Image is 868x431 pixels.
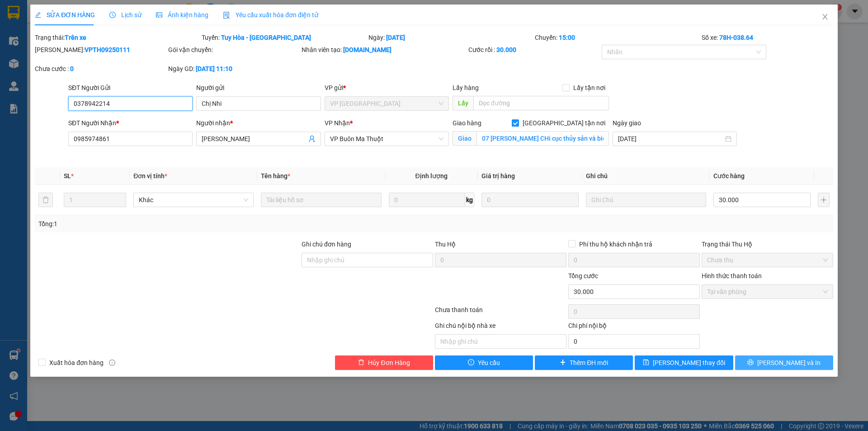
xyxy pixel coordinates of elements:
button: printer[PERSON_NAME] và In [735,355,833,370]
span: picture [156,12,162,18]
b: 15:00 [559,34,575,41]
li: BB Limousine [5,5,131,22]
div: Tuyến: [201,33,368,43]
div: Ghi chú nội bộ nhà xe [435,321,566,334]
span: clock-circle [109,12,116,18]
div: [PERSON_NAME]: [35,45,166,55]
input: Dọc đường [473,96,609,110]
input: Ghi Chú [586,193,706,207]
button: Close [812,5,838,30]
span: Tổng cước [568,272,598,279]
div: Trạng thái: [34,33,201,43]
span: Lấy hàng [453,84,479,91]
input: Ghi chú đơn hàng [302,253,433,267]
span: [PERSON_NAME] và In [757,358,821,368]
label: Ngày giao [613,119,641,127]
span: Giao hàng [453,119,481,127]
div: Số xe: [701,33,834,43]
span: Chưa thu [707,253,828,267]
span: save [643,359,649,366]
span: [PERSON_NAME] thay đổi [653,358,725,368]
span: VP Tuy Hòa [330,97,443,110]
span: Thêm ĐH mới [570,358,608,368]
span: printer [747,359,754,366]
button: delete [38,193,53,207]
span: VP Buôn Ma Thuột [330,132,443,146]
span: Giao [453,131,476,146]
span: Hủy Đơn Hàng [368,358,410,368]
span: delete [358,359,364,366]
button: plus [818,193,830,207]
label: Hình thức thanh toán [702,272,762,279]
div: Người gửi [196,83,321,93]
input: 0 [481,193,579,207]
span: Yêu cầu xuất hóa đơn điện tử [223,11,318,19]
span: plus [560,359,566,366]
button: plusThêm ĐH mới [535,355,633,370]
div: Chưa thanh toán [434,305,567,321]
span: Lấy [453,96,473,110]
div: Chưa cước : [35,64,166,74]
span: edit [35,12,41,18]
div: Chuyến: [534,33,701,43]
div: Trạng thái Thu Hộ [702,239,833,249]
span: exclamation-circle [468,359,474,366]
span: user-add [308,135,316,142]
th: Ghi chú [582,167,710,185]
span: Tên hàng [261,172,290,180]
span: Định lượng [415,172,448,180]
b: [DOMAIN_NAME] [343,46,392,53]
button: exclamation-circleYêu cầu [435,355,533,370]
span: Khác [139,193,248,207]
b: VPTH09250111 [85,46,130,53]
span: close [821,13,829,20]
b: Trên xe [65,34,86,41]
div: Ngày GD: [168,64,300,74]
span: Xuất hóa đơn hàng [46,358,107,368]
div: VP gửi [325,83,449,93]
input: Ngày giao [618,134,723,144]
span: Lịch sử [109,11,142,19]
li: VP VP [GEOGRAPHIC_DATA] [5,38,62,68]
b: [DATE] [386,34,405,41]
div: SĐT Người Gửi [68,83,193,93]
input: VD: Bàn, Ghế [261,193,381,207]
span: Giá trị hàng [481,172,515,180]
div: Chi phí nội bộ [568,321,700,334]
b: 30.000 [496,46,516,53]
span: kg [465,193,474,207]
input: Giao tận nơi [476,131,609,146]
b: [DATE] 11:10 [196,65,232,72]
span: info-circle [109,360,115,366]
span: Phí thu hộ khách nhận trả [576,239,656,249]
img: icon [223,12,230,19]
li: VP VP Buôn Ma Thuột [62,38,120,58]
span: Ảnh kiện hàng [156,11,208,19]
div: Tổng: 1 [38,219,335,229]
b: 0 [70,65,74,72]
b: 78H-038.64 [719,34,753,41]
span: environment [62,60,69,66]
input: Nhập ghi chú [435,334,566,349]
div: Người nhận [196,118,321,128]
div: Nhân viên tạo: [302,45,467,55]
span: Tại văn phòng [707,285,828,298]
span: Đơn vị tính [133,172,167,180]
div: SĐT Người Nhận [68,118,193,128]
span: Lấy tận nơi [570,83,609,93]
span: Thu Hộ [435,241,456,248]
b: Tuy Hòa - [GEOGRAPHIC_DATA] [221,34,311,41]
span: [GEOGRAPHIC_DATA] tận nơi [519,118,609,128]
label: Ghi chú đơn hàng [302,241,351,248]
button: deleteHủy Đơn Hàng [335,355,433,370]
span: SỬA ĐƠN HÀNG [35,11,95,19]
div: Cước rồi : [468,45,600,55]
span: VP Nhận [325,119,350,127]
span: Yêu cầu [478,358,500,368]
button: save[PERSON_NAME] thay đổi [635,355,733,370]
div: Ngày: [368,33,534,43]
span: SL [64,172,71,180]
span: Cước hàng [713,172,745,180]
div: Gói vận chuyển: [168,45,300,55]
